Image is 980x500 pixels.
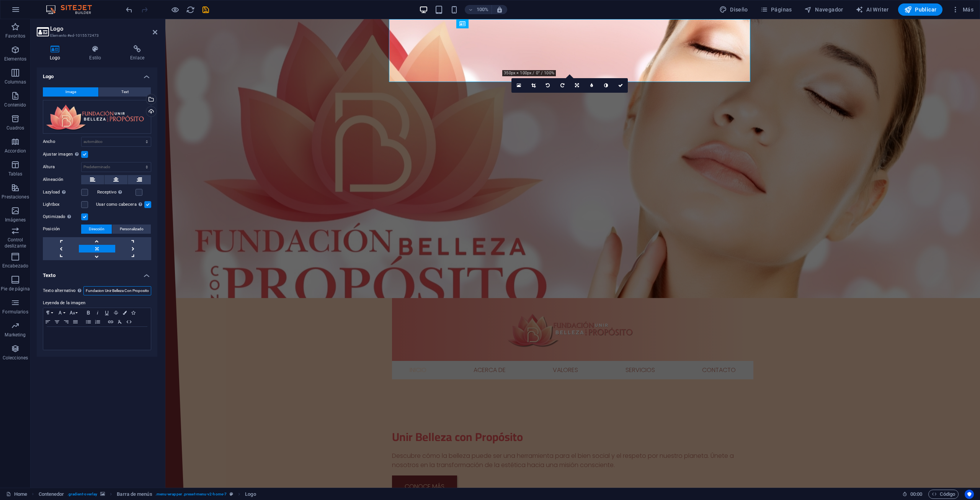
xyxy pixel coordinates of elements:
[43,286,83,295] label: Texto alternativo
[43,139,81,144] label: Ancho
[84,308,93,317] button: Bold (Ctrl+B)
[170,5,180,14] button: Haz clic para salir del modo de previsualización y seguir editando
[56,308,68,317] button: Font Family
[613,78,628,93] a: Confirmar ( Ctrl ⏎ )
[43,225,81,234] label: Posición
[76,45,117,61] h4: Estilo
[3,355,28,361] p: Colecciones
[44,5,101,14] img: Editor Logo
[584,78,599,93] a: Desenfoque
[62,317,71,326] button: Align Right
[804,6,843,13] span: Navegador
[89,225,105,234] span: Dirección
[555,78,570,93] a: Girar 90° a la derecha
[801,3,846,16] button: Navegador
[37,45,76,61] h4: Logo
[112,225,151,234] button: Personalizado
[121,308,129,317] button: Colors
[50,25,157,32] h2: Logo
[2,194,29,200] p: Prestaciones
[97,188,136,197] label: Receptivo
[43,317,52,326] button: Align Left
[125,5,134,14] i: Deshacer: Cambiar texto alternativo (Ctrl+Z)
[117,45,157,61] h4: Enlace
[541,78,555,93] a: Girar 90° a la izquierda
[916,491,917,497] span: :
[121,87,129,97] span: Text
[65,87,76,97] span: Image
[43,212,81,221] label: Optimizado
[245,490,256,499] span: Haz clic para seleccionar y doble clic para editar
[186,5,195,14] i: Volver a cargar página
[39,490,64,499] span: Haz clic para seleccionar y doble clic para editar
[37,67,157,81] h4: Logo
[570,78,584,93] a: Cambiar orientación
[856,6,889,13] span: AI Writer
[43,100,151,134] div: LogopeqBLANCO-f2w9Ssy236bIOYSX0gw1GA.png
[5,79,26,85] p: Columnas
[115,317,124,326] button: Clear Formatting
[760,6,792,13] span: Páginas
[910,490,922,499] span: 00 00
[5,217,26,223] p: Imágenes
[43,200,81,209] label: Lightbox
[43,175,81,184] label: Alineación
[100,492,105,496] i: Este elemento contiene un fondo
[117,490,152,499] span: Haz clic para seleccionar y doble clic para editar
[43,165,81,169] label: Altura
[201,5,210,14] button: save
[120,225,144,234] span: Personalizado
[2,309,28,315] p: Formularios
[106,317,115,326] button: Insert Link
[124,317,134,326] button: HTML
[124,5,134,14] button: undo
[81,225,112,234] button: Dirección
[93,317,102,326] button: Ordered List
[5,33,25,39] p: Favoritos
[716,3,751,16] button: Diseño
[6,490,27,499] a: Haz clic para cancelar la selección y doble clic para abrir páginas
[129,308,137,317] button: Icons
[43,298,151,308] label: Leyenda de la imagen
[111,308,121,317] button: Strikethrough
[898,3,943,16] button: Publicar
[2,263,28,269] p: Encabezado
[952,6,973,13] span: Más
[4,102,26,108] p: Contenido
[96,200,144,209] label: Usar como cabecera
[186,5,195,14] button: reload
[5,148,26,154] p: Accordion
[757,3,795,16] button: Páginas
[67,490,98,499] span: . gradient-overlay
[8,171,23,177] p: Tablas
[201,5,210,14] i: Guardar (Ctrl+S)
[599,78,613,93] a: Escala de grises
[949,3,977,16] button: Más
[904,6,937,13] span: Publicar
[526,78,541,93] a: Modo de recorte
[43,308,56,317] button: Paragraph Format
[93,308,102,317] button: Italic (Ctrl+I)
[928,490,959,499] button: Código
[71,317,80,326] button: Align Justify
[932,490,955,499] span: Código
[50,32,142,39] h3: Elemento #ed-1015572473
[511,78,526,93] a: Selecciona archivos del administrador de archivos, de la galería de fotos o carga archivo(s)
[496,6,503,13] i: Al redimensionar, ajustar el nivel de zoom automáticamente para ajustarse al dispositivo elegido.
[102,308,111,317] button: Underline (Ctrl+U)
[99,87,151,97] button: Text
[853,3,892,16] button: AI Writer
[37,266,157,280] h4: Texto
[43,150,81,159] label: Ajustar imagen
[5,332,26,338] p: Marketing
[52,317,62,326] button: Align Center
[155,490,227,499] span: . menu-wrapper .preset-menu-v2-home-7
[902,490,923,499] h6: Tiempo de la sesión
[230,492,233,496] i: Este elemento es un preajuste personalizable
[465,5,492,14] button: 100%
[1,286,29,292] p: Pie de página
[4,56,26,62] p: Elementos
[68,308,80,317] button: Font Size
[476,5,488,14] h6: 100%
[83,286,151,295] input: Texto alternativo...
